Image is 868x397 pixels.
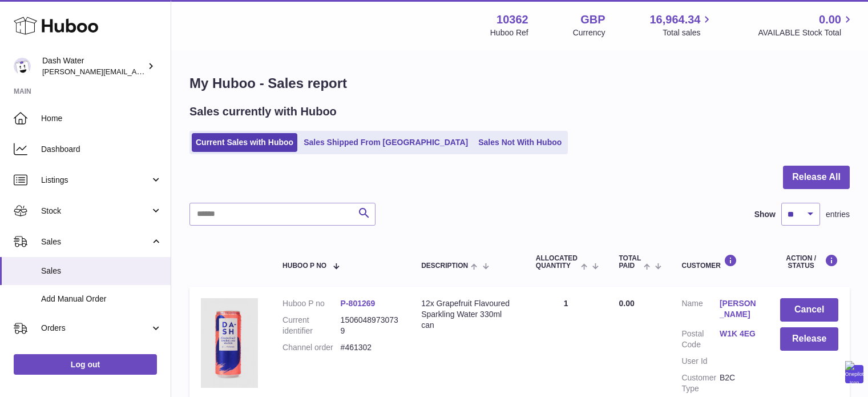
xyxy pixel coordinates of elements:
[282,298,341,309] dt: Huboo P no
[282,262,326,270] span: Huboo P no
[41,323,150,334] span: Orders
[619,299,634,308] span: 0.00
[282,315,341,336] dt: Current identifier
[496,12,528,27] strong: 10362
[536,255,578,270] span: ALLOCATED Quantity
[681,254,757,270] div: Customer
[619,255,641,270] span: Total paid
[41,266,162,276] span: Sales
[780,254,838,270] div: Action / Status
[42,55,145,77] div: Dash Water
[720,298,757,320] a: [PERSON_NAME]
[720,372,757,394] dd: B2C
[341,315,399,336] dd: 15060489730739
[189,104,337,119] h2: Sales currently with Huboo
[192,133,297,152] a: Current Sales with Huboo
[758,12,854,38] a: 0.00 AVAILABLE Stock Total
[649,12,713,38] a: 16,964.34 Total sales
[282,342,341,353] dt: Channel order
[780,327,838,351] button: Release
[490,27,528,38] div: Huboo Ref
[819,12,841,27] span: 0.00
[41,236,150,247] span: Sales
[14,354,157,375] a: Log out
[42,67,229,76] span: [PERSON_NAME][EMAIL_ADDRESS][DOMAIN_NAME]
[201,298,258,388] img: 103621724231836.png
[758,27,854,38] span: AVAILABLE Stock Total
[341,342,399,353] dd: #461302
[826,209,850,220] span: entries
[573,27,605,38] div: Currency
[663,27,713,38] span: Total sales
[421,262,468,270] span: Description
[421,298,513,331] div: 12x Grapefruit Flavoured Sparkling Water 330ml can
[780,298,838,322] button: Cancel
[580,12,605,27] strong: GBP
[681,328,719,350] dt: Postal Code
[14,58,31,75] img: james@dash-water.com
[783,166,850,189] button: Release All
[41,294,162,304] span: Add Manual Order
[300,133,472,152] a: Sales Shipped From [GEOGRAPHIC_DATA]
[681,356,719,367] dt: User Id
[341,299,376,308] a: P-801269
[41,113,162,124] span: Home
[41,144,162,155] span: Dashboard
[474,133,566,152] a: Sales Not With Huboo
[649,12,700,27] span: 16,964.34
[681,372,719,394] dt: Customer Type
[41,175,150,186] span: Listings
[41,206,150,216] span: Stock
[189,74,850,93] h1: My Huboo - Sales report
[720,328,757,339] a: W1K 4EG
[754,209,776,220] label: Show
[681,298,719,323] dt: Name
